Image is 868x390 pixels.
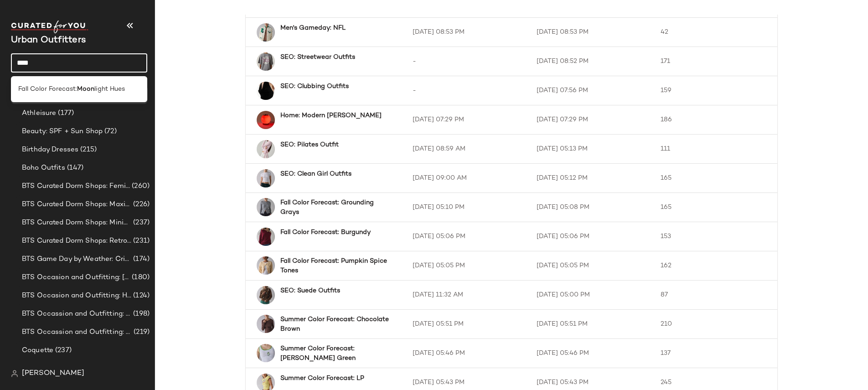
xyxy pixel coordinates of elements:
td: 165 [653,164,777,193]
span: (226) [131,199,150,210]
img: 101495638_012_b [257,256,275,275]
td: 42 [653,18,777,47]
span: (72) [103,126,117,137]
b: Fall Color Forecast: Grounding Grays [280,198,389,217]
span: (177) [56,108,74,119]
span: (124) [131,291,150,301]
span: BTS Curated Dorm Shops: Retro+ Boho [22,236,131,246]
span: (237) [131,218,150,228]
span: Cozy Academia [22,364,74,374]
td: [DATE] 07:56 PM [529,76,653,105]
b: SEO: Suede Outfits [280,286,340,296]
span: BTS Game Day by Weather: Crisp & Cozy [22,254,131,265]
span: BTS Curated Dorm Shops: Maximalist [22,199,131,210]
span: Beauty: SPF + Sun Shop [22,126,103,137]
img: 100608645_030_b [257,344,275,362]
span: BTS Curated Dorm Shops: Feminine [22,181,130,192]
img: 100145465_060_b [257,111,275,129]
img: 100970284_020_b [257,286,275,304]
b: Fall Color Forecast: Burgundy [280,228,371,237]
td: [DATE] 08:53 PM [529,18,653,47]
td: [DATE] 05:00 PM [529,281,653,310]
span: light Hues [94,84,125,94]
td: [DATE] 11:32 AM [405,281,529,310]
td: [DATE] 05:51 PM [529,310,653,339]
span: (165) [74,364,93,374]
img: 93824498_001_b [257,82,275,100]
td: [DATE] 08:59 AM [405,135,529,164]
td: [DATE] 08:53 PM [405,18,529,47]
span: (260) [130,181,150,192]
b: Summer Color Forecast: [PERSON_NAME] Green [280,344,389,363]
b: Men's Gameday: NFL [280,23,346,33]
span: Birthday Dresses [22,145,78,155]
td: [DATE] 05:46 PM [405,339,529,368]
td: 87 [653,281,777,310]
span: Fall Color Forecast: [18,84,77,94]
span: BTS Occassion and Outfitting: First Day Fits [22,327,132,338]
td: [DATE] 05:05 PM [529,251,653,281]
td: [DATE] 09:00 AM [405,164,529,193]
td: [DATE] 05:08 PM [529,193,653,222]
img: svg%3e [11,370,18,377]
td: [DATE] 05:10 PM [405,193,529,222]
td: [DATE] 05:46 PM [529,339,653,368]
span: [PERSON_NAME] [22,368,84,379]
td: [DATE] 07:29 PM [405,105,529,135]
b: Home: Modern [PERSON_NAME] [280,111,382,120]
td: 210 [653,310,777,339]
span: (231) [131,236,150,246]
td: [DATE] 05:06 PM [405,222,529,251]
span: (198) [131,309,150,319]
b: Fall Color Forecast: Pumpkin Spice Tones [280,256,389,276]
td: 171 [653,47,777,76]
b: Moon [77,84,94,94]
td: [DATE] 05:51 PM [405,310,529,339]
td: 111 [653,135,777,164]
img: 103293890_005_b [257,52,275,71]
img: 100252725_011_b [257,23,275,42]
b: SEO: Clubbing Outfits [280,82,349,91]
img: 100380500_004_b [257,198,275,216]
img: 102270691_020_b [257,315,275,333]
b: Summer Color Forecast: Chocolate Brown [280,315,389,334]
span: (147) [65,163,84,173]
span: (174) [131,254,150,265]
img: 104759824_066_b [257,140,275,158]
img: 94325602_061_b [257,228,275,246]
img: 88338660_010_b [257,169,275,187]
td: [DATE] 08:52 PM [529,47,653,76]
span: BTS Occasion and Outfitting: Homecoming Dresses [22,291,131,301]
td: [DATE] 05:06 PM [529,222,653,251]
span: (180) [130,272,150,283]
td: 165 [653,193,777,222]
span: (215) [78,145,97,155]
b: SEO: Clean Girl Outfits [280,169,351,179]
td: 162 [653,251,777,281]
td: 159 [653,76,777,105]
td: [DATE] 05:13 PM [529,135,653,164]
span: Current Company Name [11,36,86,45]
td: [DATE] 07:29 PM [529,105,653,135]
td: - [405,47,529,76]
td: [DATE] 05:05 PM [405,251,529,281]
span: (219) [132,327,150,338]
img: cfy_white_logo.C9jOOHJF.svg [11,21,88,33]
span: Athleisure [22,108,56,119]
span: Boho Outfits [22,163,65,173]
td: 137 [653,339,777,368]
b: Summer Color Forecast: LP [280,374,364,383]
span: BTS Curated Dorm Shops: Minimalist [22,218,131,228]
td: 186 [653,105,777,135]
span: BTS Occassion and Outfitting: Campus Lounge [22,309,131,319]
span: Coquette [22,345,53,356]
b: SEO: Pilates Outfit [280,140,339,150]
td: 153 [653,222,777,251]
td: - [405,76,529,105]
b: SEO: Streetwear Outfits [280,52,355,62]
span: BTS Occasion and Outfitting: [PERSON_NAME] to Party [22,272,130,283]
td: [DATE] 05:12 PM [529,164,653,193]
span: (237) [53,345,72,356]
